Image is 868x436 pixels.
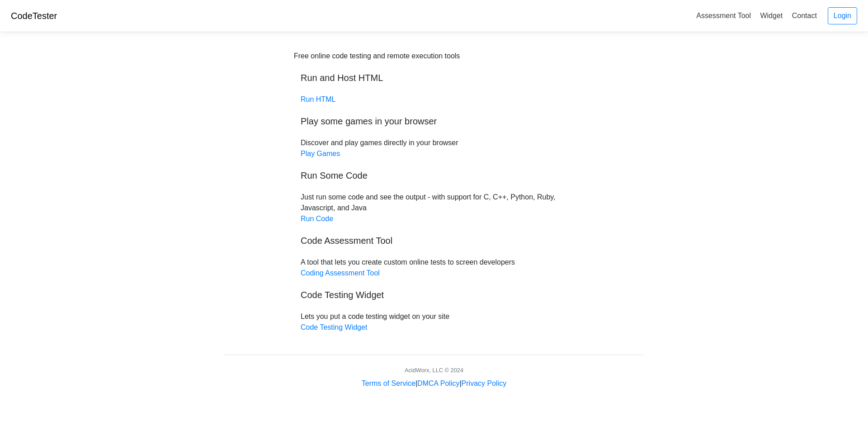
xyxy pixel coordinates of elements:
[301,95,335,103] a: Run HTML
[788,8,821,23] a: Contact
[301,289,567,300] h5: Code Testing Widget
[301,215,333,223] a: Run Code
[301,323,367,331] a: Code Testing Widget
[693,8,755,23] a: Assessment Tool
[301,72,567,83] h5: Run and Host HTML
[301,170,567,181] h5: Run Some Code
[301,150,340,157] a: Play Games
[294,51,460,62] div: Free online code testing and remote execution tools
[362,378,506,389] div: | |
[405,366,463,374] div: AcidWorx, LLC © 2024
[11,11,57,21] a: CodeTester
[756,8,786,23] a: Widget
[301,269,380,277] a: Coding Assessment Tool
[462,379,507,387] a: Privacy Policy
[828,7,857,24] a: Login
[294,51,574,333] div: Discover and play games directly in your browser Just run some code and see the output - with sup...
[301,235,567,246] h5: Code Assessment Tool
[362,379,415,387] a: Terms of Service
[301,116,567,127] h5: Play some games in your browser
[417,379,459,387] a: DMCA Policy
